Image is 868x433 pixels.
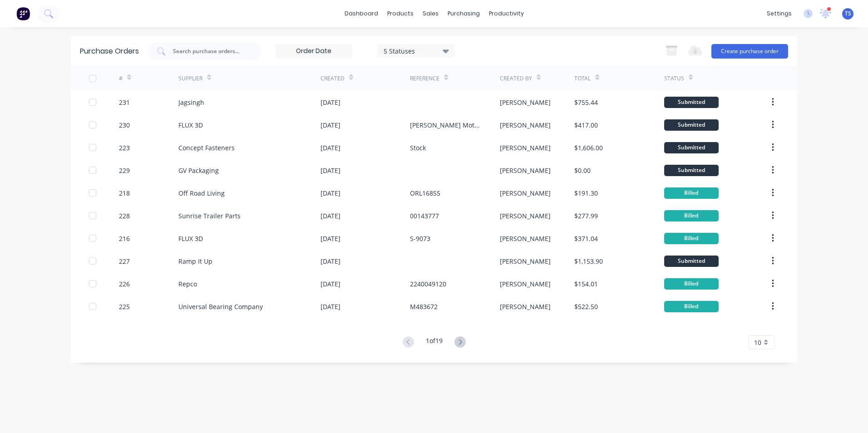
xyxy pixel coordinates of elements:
div: 226 [119,279,130,289]
div: Billed [664,233,719,244]
div: Ramp It Up [178,256,212,266]
div: $277.99 [574,211,598,221]
div: [DATE] [321,120,340,130]
div: $371.04 [574,234,598,243]
div: productivity [484,7,528,20]
div: sales [418,7,443,20]
div: 228 [119,211,130,221]
div: Purchase Orders [80,46,139,57]
div: 5 Statuses [384,46,449,55]
input: Order Date [276,44,352,58]
div: [DATE] [321,143,340,153]
div: 216 [119,234,130,243]
div: M483672 [410,302,438,311]
input: Search purchase orders... [172,47,247,56]
div: Submitted [664,97,719,108]
div: [DATE] [321,98,340,107]
div: Reference [410,74,439,83]
div: [PERSON_NAME] [500,279,551,289]
div: Billed [664,210,719,221]
div: [PERSON_NAME] [500,234,551,243]
div: $1,153.90 [574,256,603,266]
div: [DATE] [321,188,340,198]
div: 225 [119,302,130,311]
div: [DATE] [321,256,340,266]
div: Status [664,74,684,83]
div: Submitted [664,165,719,176]
div: $417.00 [574,120,598,130]
div: Created By [500,74,532,83]
div: Supplier [178,74,202,83]
div: [DATE] [321,234,340,243]
div: Created [321,74,345,83]
div: S-9073 [410,234,430,243]
div: [DATE] [321,166,340,175]
div: [DATE] [321,211,340,221]
div: 230 [119,120,130,130]
div: Jagsingh [178,98,204,107]
div: [PERSON_NAME] [500,188,551,198]
div: [PERSON_NAME] [500,98,551,107]
div: [DATE] [321,279,340,289]
div: [PERSON_NAME] [500,166,551,175]
div: 229 [119,166,130,175]
div: Stock [410,143,426,153]
div: Concept Fasteners [178,143,235,153]
div: [PERSON_NAME] [500,211,551,221]
div: Sunrise Trailer Parts [178,211,241,221]
div: $755.44 [574,98,598,107]
div: 00143777 [410,211,439,221]
div: GV Packaging [178,166,219,175]
div: $522.50 [574,302,598,311]
div: $1,606.00 [574,143,603,153]
div: [PERSON_NAME] [500,143,551,153]
div: 223 [119,143,130,153]
div: [PERSON_NAME] [500,256,551,266]
div: FLUX 3D [178,120,203,130]
div: Billed [664,187,719,199]
div: Total [574,74,591,83]
div: 231 [119,98,130,107]
div: 2240049120 [410,279,446,289]
div: Submitted [664,142,719,153]
div: Universal Bearing Company [178,302,263,311]
div: $154.01 [574,279,598,289]
div: $191.30 [574,188,598,198]
div: # [119,74,123,83]
div: Submitted [664,119,719,131]
div: [DATE] [321,302,340,311]
div: Submitted [664,256,719,267]
div: settings [762,7,796,20]
div: 218 [119,188,130,198]
div: Billed [664,278,719,290]
button: Create purchase order [711,44,788,59]
div: products [383,7,418,20]
div: $0.00 [574,166,591,175]
div: purchasing [443,7,484,20]
div: FLUX 3D [178,234,203,243]
div: [PERSON_NAME] [500,302,551,311]
img: Factory [16,7,30,20]
a: dashboard [340,7,383,20]
div: Off Road Living [178,188,225,198]
span: TS [845,10,851,18]
div: Billed [664,301,719,312]
div: 227 [119,256,130,266]
div: 1 of 19 [426,336,443,349]
div: [PERSON_NAME] [500,120,551,130]
div: [PERSON_NAME] Motors [410,120,481,130]
div: Repco [178,279,197,289]
span: 10 [754,338,761,347]
div: ORL16855 [410,188,440,198]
